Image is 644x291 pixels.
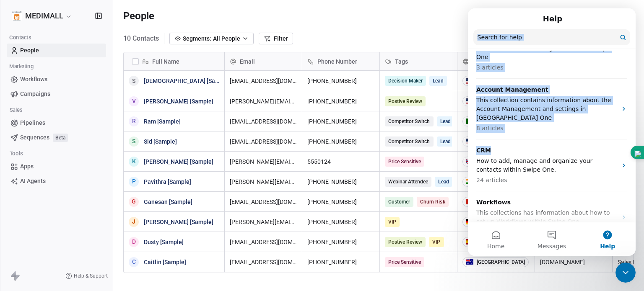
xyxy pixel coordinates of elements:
[540,259,585,265] a: [DOMAIN_NAME]
[144,239,184,245] a: Dusty [Sample]
[317,57,357,66] span: Phone Number
[230,97,297,106] span: [PERSON_NAME][EMAIL_ADDRESS][DOMAIN_NAME]
[385,116,434,126] span: Competitor Switch
[20,162,34,171] span: Apps
[7,72,106,86] a: Workflows
[615,263,636,283] iframe: Intercom live chat
[7,174,106,188] a: AI Agents
[144,138,177,145] a: Sid [Sample]
[144,98,213,105] a: [PERSON_NAME] [Sample]
[132,157,136,166] div: K
[7,44,106,57] a: People
[230,77,297,85] span: [EMAIL_ADDRESS][DOMAIN_NAME]
[20,177,46,185] span: AI Agents
[380,52,457,70] div: Tags
[225,52,302,70] div: Email
[307,238,374,246] span: [PHONE_NUMBER]
[385,197,413,207] span: Customer
[20,133,49,142] span: Sequences
[74,273,108,279] span: Help & Support
[429,237,444,247] span: VIP
[144,178,191,185] a: Pavithra [Sample]
[307,157,374,166] span: 5550124
[437,116,454,126] span: Lead
[144,77,230,84] a: [DEMOGRAPHIC_DATA] [Sample]
[132,117,136,126] div: R
[457,52,535,70] div: Country
[385,257,424,267] span: Price Sensitive
[307,258,374,266] span: [PHONE_NUMBER]
[5,60,37,73] span: Marketing
[395,57,408,66] span: Tags
[230,117,297,126] span: [EMAIL_ADDRESS][DOMAIN_NAME]
[123,10,154,22] span: People
[230,198,297,206] span: [EMAIL_ADDRESS][DOMAIN_NAME]
[307,178,374,186] span: [PHONE_NUMBER]
[307,218,374,226] span: [PHONE_NUMBER]
[307,77,374,85] span: [PHONE_NUMBER]
[230,137,297,146] span: [EMAIL_ADDRESS][DOMAIN_NAME]
[123,33,159,44] span: 10 Contacts
[183,34,211,43] span: Segments:
[144,118,181,125] a: Ram [Sample]
[25,10,63,21] span: MEDIMALL
[6,104,26,116] span: Sales
[307,198,374,206] span: [PHONE_NUMBER]
[152,57,179,66] span: Full Name
[144,158,213,165] a: [PERSON_NAME] [Sample]
[213,34,240,43] span: All People
[437,136,454,147] span: Lead
[20,46,39,55] span: People
[7,160,106,173] a: Apps
[385,76,426,86] span: Decision Maker
[20,75,47,84] span: Workflows
[132,97,136,106] div: V
[132,197,136,206] div: G
[6,147,26,160] span: Tools
[12,11,22,21] img: Medimall%20logo%20(2).1.jpg
[477,259,525,265] div: [GEOGRAPHIC_DATA]
[429,76,447,86] span: Lead
[385,136,434,147] span: Competitor Switch
[307,117,374,126] span: [PHONE_NUMBER]
[20,118,45,127] span: Pipelines
[230,178,297,186] span: [PERSON_NAME][EMAIL_ADDRESS][DOMAIN_NAME]
[144,198,192,205] a: Ganesan [Sample]
[124,52,224,70] div: Full Name
[7,87,106,101] a: Campaigns
[230,258,297,266] span: [EMAIL_ADDRESS][DOMAIN_NAME]
[468,8,636,256] iframe: Intercom live chat
[230,238,297,246] span: [EMAIL_ADDRESS][DOMAIN_NAME]
[385,177,431,187] span: Webinar Attendee
[5,31,34,44] span: Contacts
[230,157,297,166] span: [PERSON_NAME][EMAIL_ADDRESS][DOMAIN_NAME]
[132,137,135,146] div: S
[7,131,106,144] a: SequencesBeta
[132,217,135,226] div: J
[124,71,225,288] div: grid
[144,219,213,225] a: [PERSON_NAME] [Sample]
[65,273,108,279] a: Help & Support
[132,258,136,266] div: C
[435,177,452,187] span: Lead
[385,217,400,227] span: VIP
[144,259,186,265] a: Caitlin [Sample]
[417,197,448,207] span: Churn Risk
[385,157,424,167] span: Price Sensitive
[20,90,50,98] span: Campaigns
